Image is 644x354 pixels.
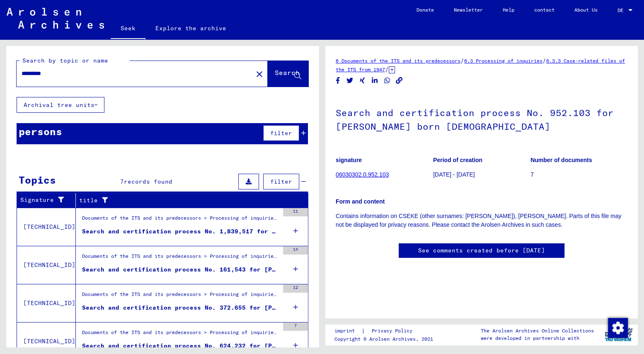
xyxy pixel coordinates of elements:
a: 06030302.0.952.103 [336,171,389,178]
font: | [361,327,365,335]
font: persons [19,125,62,138]
font: [DATE] - [DATE] [433,171,475,178]
font: 7 [294,323,297,328]
font: 14 [293,247,298,252]
font: contact [534,7,554,13]
font: Number of documents [530,157,592,163]
font: Explore the archive [155,24,226,32]
font: 12 [293,285,298,290]
button: Share on WhatsApp [383,75,392,86]
font: filter [270,178,292,185]
font: 11 [293,209,298,214]
a: 6.3 Processing of inquiries [464,58,542,64]
a: imprint [334,327,361,335]
font: See comments created before [DATE] [418,247,545,254]
button: Share on Xing [358,75,367,86]
button: Share on LinkedIn [370,75,379,86]
font: 7 [530,171,534,178]
font: [TECHNICAL_ID] [23,299,75,307]
font: [TECHNICAL_ID] [23,223,75,230]
font: [TECHNICAL_ID] [23,261,75,269]
font: Help [503,7,514,13]
font: Search and certification process No. 1,839,517 for [PERSON_NAME] born [DEMOGRAPHIC_DATA] [82,228,410,235]
button: Share on Facebook [334,75,342,86]
font: DE [617,7,623,13]
button: Archival tree units [17,97,104,113]
font: Donate [416,7,434,13]
font: filter [270,129,292,137]
font: The Arolsen Archives Online Collections [481,327,594,334]
font: 7 [120,178,124,185]
font: Privacy Policy [372,327,412,334]
button: Copy link [395,75,404,86]
img: yv_logo.png [603,324,634,345]
button: Clear [251,65,268,82]
div: Change consent [608,318,627,337]
font: Signature [20,196,54,204]
font: Newsletter [454,7,483,13]
font: were developed in partnership with [481,335,579,341]
a: Seek [111,18,145,40]
a: Privacy Policy [365,327,422,335]
img: Arolsen_neg.svg [7,8,104,29]
font: Copyright © Arolsen Archives, 2021 [334,336,433,342]
div: title [79,194,300,207]
a: See comments created before [DATE] [418,246,545,255]
font: / [460,57,464,64]
font: / [385,65,389,73]
font: Search [275,68,300,77]
button: filter [263,125,299,141]
font: Search by topic or name [22,57,108,64]
font: Search and certification process No. 372.655 for [PERSON_NAME] born [DEMOGRAPHIC_DATA] or [DEMOGR... [82,304,484,311]
font: [TECHNICAL_ID] [23,337,75,345]
font: imprint [334,327,355,334]
font: Search and certification process No. 624.232 for [PERSON_NAME] born [DEMOGRAPHIC_DATA] [82,342,402,349]
font: signature [336,157,362,163]
font: Form and content [336,198,385,205]
mat-icon: close [254,69,264,79]
font: Period of creation [433,157,482,163]
button: filter [263,174,299,189]
font: Seek [121,24,136,32]
a: Explore the archive [145,18,236,38]
font: Contains information on CSEKE (other surnames: [PERSON_NAME]), [PERSON_NAME]. Parts of this file ... [336,213,621,228]
button: Search [268,61,308,87]
font: About Us [574,7,598,13]
button: Share on Twitter [346,75,354,86]
font: Archival tree units [24,101,94,109]
font: Topics [19,174,56,186]
font: Search and certification process No. 161,543 for [PERSON_NAME] born [DEMOGRAPHIC_DATA] [82,266,402,273]
font: records found [124,178,172,185]
a: 6 Documents of the ITS and its predecessors [336,58,460,64]
img: Change consent [608,318,628,338]
font: title [79,196,98,204]
div: Signature [20,194,77,207]
font: / [542,57,546,64]
font: Search and certification process No. 952.103 for [PERSON_NAME] born [DEMOGRAPHIC_DATA] [336,107,614,132]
